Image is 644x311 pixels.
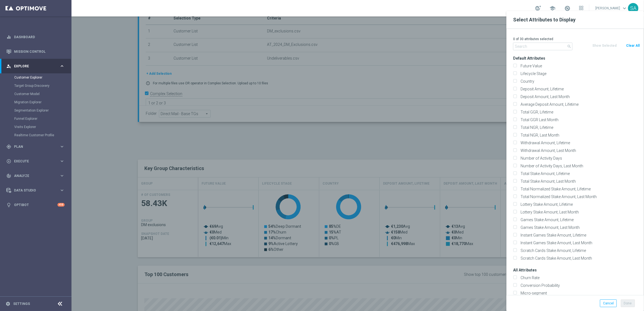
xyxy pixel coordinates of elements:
span: school [549,5,555,11]
label: Total Normalized Stake Amount, Last Month [519,194,640,199]
label: Total Normalized Stake Amount, Lifetime [519,187,640,191]
label: Total NGR, Lifetime [519,125,640,130]
p: 0 of 30 attributes selected [513,37,640,41]
input: Search [513,43,573,50]
div: Plan [6,144,59,149]
label: Instant Games Stake Amount, Lifetime [519,233,640,238]
i: keyboard_arrow_right [59,188,65,193]
a: Customer Explorer [14,75,57,80]
div: Customer Explorer [14,73,71,82]
div: +10 [57,203,65,207]
h2: Select Attributes to Display [513,16,637,23]
a: Mission Control [14,44,65,59]
label: Number of Activity Days [519,156,640,161]
label: Future Value [519,63,640,68]
label: Lifecycle Stage [519,71,640,76]
a: Funnel Explorer [14,116,57,121]
div: Dashboard [6,30,65,44]
a: Realtime Customer Profile [14,133,57,137]
a: Optibot [14,198,57,212]
a: Target Group Discovery [14,84,57,88]
button: gps_fixed Plan keyboard_arrow_right [6,145,65,149]
span: Data Studio [14,189,59,192]
a: Dashboard [14,30,65,44]
label: Scratch Cards Stake Amount, Last Month [519,256,640,261]
div: Execute [6,159,59,164]
label: Deposit Amount, Last Month [519,94,640,99]
div: Realtime Customer Profile [14,131,71,139]
a: Settings [13,302,30,306]
button: play_circle_outline Execute keyboard_arrow_right [6,159,65,163]
button: Done [621,299,635,307]
i: gps_fixed [6,144,11,149]
i: keyboard_arrow_right [59,159,65,164]
span: Explore [14,65,59,68]
button: Data Studio keyboard_arrow_right [6,188,65,193]
div: Mission Control [6,44,65,59]
label: Total Stake Amount, Lifetime [519,171,640,176]
div: Optibot [6,198,65,212]
label: Country [519,79,640,84]
span: Plan [14,145,59,148]
label: Churn Rate [519,275,640,280]
label: Scratch Cards Stake Amount, Lifetime [519,248,640,253]
div: Migration Explorer [14,98,71,106]
div: Funnel Explorer [14,115,71,123]
i: track_changes [6,173,11,178]
label: Conversion Probability [519,283,640,288]
div: SA [628,3,639,13]
button: Cancel [600,299,617,307]
div: Visits Explorer [14,123,71,131]
label: Micro-segment [519,291,640,296]
button: Mission Control [6,49,65,54]
i: play_circle_outline [6,159,11,164]
div: Analyze [6,173,59,178]
label: Games Stake Amount, Lifetime [519,217,640,222]
label: Deposit Amount, Lifetime [519,87,640,91]
a: Migration Explorer [14,100,57,104]
div: Customer Model [14,90,71,98]
i: keyboard_arrow_right [59,144,65,149]
button: equalizer Dashboard [6,35,65,39]
label: Lottery Stake Amount, Last Month [519,210,640,215]
i: lightbulb [6,202,11,207]
label: Total GGR Last Month [519,117,640,122]
div: Segmentation Explorer [14,106,71,115]
label: Lottery Stake Amount, Lifetime [519,202,640,207]
label: Withdrawal Amount, Last Month [519,148,640,153]
label: Number of Activity Days, Last Month [519,163,640,168]
i: equalizer [6,35,11,40]
button: lightbulb Optibot +10 [6,203,65,207]
label: Games Stake Amount, Last Month [519,225,640,230]
a: Visits Explorer [14,125,57,129]
div: Target Group Discovery [14,82,71,90]
i: keyboard_arrow_right [59,63,65,69]
i: person_search [6,64,11,69]
a: Segmentation Explorer [14,108,57,113]
i: keyboard_arrow_right [59,173,65,178]
span: Analyze [14,174,59,177]
i: search [567,44,572,49]
div: Data Studio [6,188,59,193]
a: [PERSON_NAME]keyboard_arrow_down [595,4,628,12]
label: Total Stake Amount, Last Month [519,179,640,184]
span: Execute [14,160,59,163]
label: Average Deposit Amount, Lifetime [519,102,640,107]
a: Customer Model [14,92,57,96]
label: Withdrawal Amount, Lifetime [519,140,640,145]
div: Explore [6,64,59,69]
label: Instant Games Stake Amount, Last Month [519,240,640,245]
button: track_changes Analyze keyboard_arrow_right [6,174,65,178]
i: settings [5,301,10,306]
label: Total GGR, Lifetime [519,110,640,115]
button: person_search Explore keyboard_arrow_right [6,64,65,68]
label: Total NGR, Last Month [519,133,640,138]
